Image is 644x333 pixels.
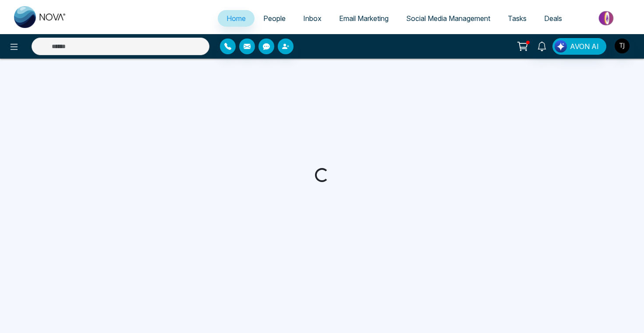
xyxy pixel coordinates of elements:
[263,14,286,23] span: People
[499,10,535,27] a: Tasks
[330,10,397,27] a: Email Marketing
[615,39,630,53] img: User Avatar
[255,10,294,27] a: People
[14,6,67,28] img: Nova CRM Logo
[544,14,562,23] span: Deals
[555,40,567,53] img: Lead Flow
[406,14,490,23] span: Social Media Management
[570,41,599,52] span: AVON AI
[303,14,322,23] span: Inbox
[575,8,639,28] img: Market-place.gif
[339,14,389,23] span: Email Marketing
[508,14,527,23] span: Tasks
[397,10,499,27] a: Social Media Management
[535,10,571,27] a: Deals
[226,14,246,23] span: Home
[218,10,255,27] a: Home
[294,10,330,27] a: Inbox
[552,38,606,55] button: AVON AI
